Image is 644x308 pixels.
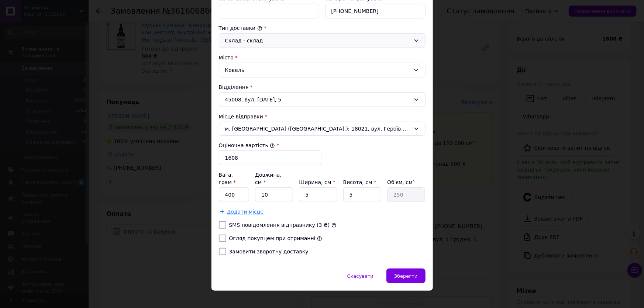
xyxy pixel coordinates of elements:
[219,24,426,32] div: Тип доставки
[347,273,373,279] span: Скасувати
[299,179,335,185] label: Ширина, см
[219,172,236,185] label: Вага, грам
[219,63,426,77] div: Ковель
[225,37,410,45] div: Склад - склад
[219,83,426,91] div: Відділення
[225,125,410,132] span: м. [GEOGRAPHIC_DATA] ([GEOGRAPHIC_DATA].); 18021, вул. Героїв Дніпра, 53/3
[219,142,275,148] label: Оціночна вартість
[229,222,330,228] label: SMS повідомлення відправнику (3 ₴)
[343,179,376,185] label: Висота, см
[387,179,425,186] div: Об'єм, см³
[255,172,282,185] label: Довжина, см
[325,4,426,18] input: +380
[219,92,426,107] div: 45008, вул. [DATE], 5
[227,209,264,215] span: Додати місце
[394,273,417,279] span: Зберегти
[219,54,426,61] div: Місто
[229,235,316,241] label: Огляд покупцем при отриманні
[229,249,309,255] label: Замовити зворотну доставку
[219,113,426,120] div: Місце відправки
